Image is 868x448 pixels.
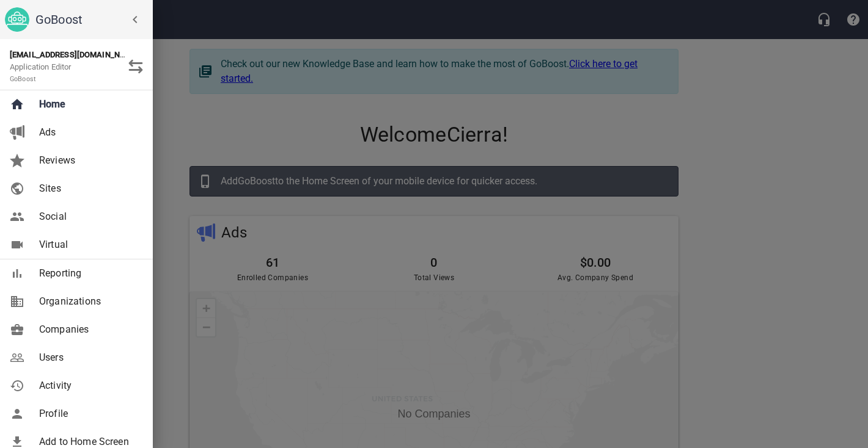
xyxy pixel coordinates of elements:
[39,125,138,140] span: Ads
[10,50,139,59] strong: [EMAIL_ADDRESS][DOMAIN_NAME]
[39,322,138,337] span: Companies
[39,181,138,196] span: Sites
[39,378,138,393] span: Activity
[121,52,150,81] button: Switch Role
[39,209,138,224] span: Social
[10,62,72,84] span: Application Editor
[39,237,138,252] span: Virtual
[10,75,36,83] small: GoBoost
[39,97,138,112] span: Home
[35,10,148,29] h6: GoBoost
[39,153,138,168] span: Reviews
[39,266,138,281] span: Reporting
[39,406,138,421] span: Profile
[39,350,138,365] span: Users
[5,7,29,32] img: go_boost_head.png
[39,294,138,309] span: Organizations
